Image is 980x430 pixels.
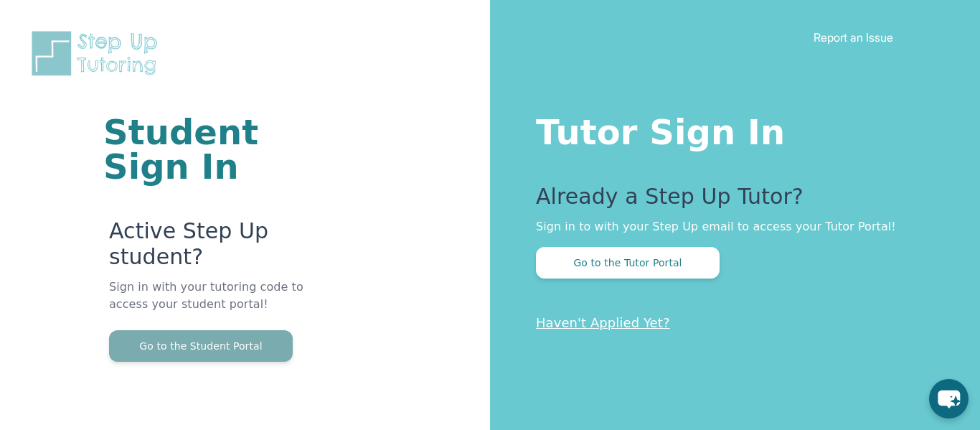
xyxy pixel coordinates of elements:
p: Sign in to with your Step Up email to access your Tutor Portal! [536,218,923,235]
p: Sign in with your tutoring code to access your student portal! [109,279,318,330]
button: chat-button [929,379,969,419]
img: Step Up Tutoring horizontal logo [29,29,166,78]
button: Go to the Tutor Portal [536,247,720,279]
a: Haven't Applied Yet? [536,315,670,330]
p: Already a Step Up Tutor? [536,184,923,218]
a: Go to the Tutor Portal [536,256,720,269]
a: Report an Issue [814,30,893,45]
a: Go to the Student Portal [109,339,293,352]
h1: Student Sign In [103,115,318,184]
p: Active Step Up student? [109,218,318,279]
button: Go to the Student Portal [109,330,293,362]
h1: Tutor Sign In [536,109,923,149]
